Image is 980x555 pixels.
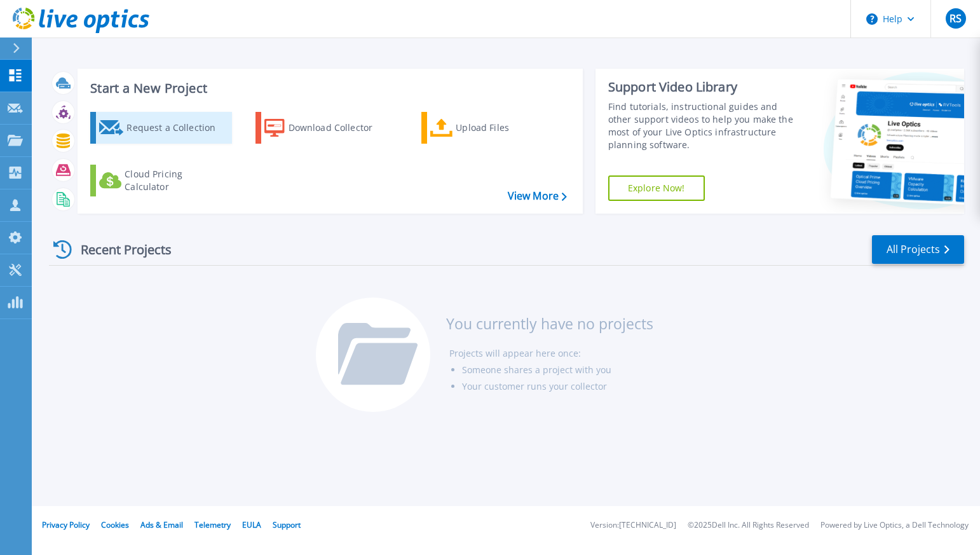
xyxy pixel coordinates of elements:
div: Support Video Library [608,79,793,95]
a: Ads & Email [140,519,183,530]
a: Download Collector [255,112,397,144]
a: Cookies [101,519,129,530]
li: Someone shares a project with you [462,362,653,378]
a: Explore Now! [608,175,705,201]
li: Projects will appear here once: [449,345,653,362]
li: Powered by Live Optics, a Dell Technology [820,521,969,530]
a: Telemetry [194,519,231,530]
li: © 2025 Dell Inc. All Rights Reserved [688,521,809,530]
div: Upload Files [456,115,557,140]
a: Request a Collection [90,112,232,144]
h3: You currently have no projects [446,317,653,331]
a: Support [273,519,301,530]
div: Download Collector [289,115,390,140]
div: Request a Collection [126,115,228,140]
div: Recent Projects [49,234,189,265]
a: Cloud Pricing Calculator [90,165,232,196]
li: Version: [TECHNICAL_ID] [590,521,676,530]
div: Cloud Pricing Calculator [125,168,226,193]
li: Your customer runs your collector [462,378,653,395]
a: EULA [242,519,261,530]
span: RS [949,13,962,24]
a: View More [508,190,567,202]
a: All Projects [872,235,964,264]
a: Privacy Policy [42,519,90,530]
h3: Start a New Project [90,81,566,95]
a: Upload Files [421,112,563,144]
div: Find tutorials, instructional guides and other support videos to help you make the most of your L... [608,100,793,151]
